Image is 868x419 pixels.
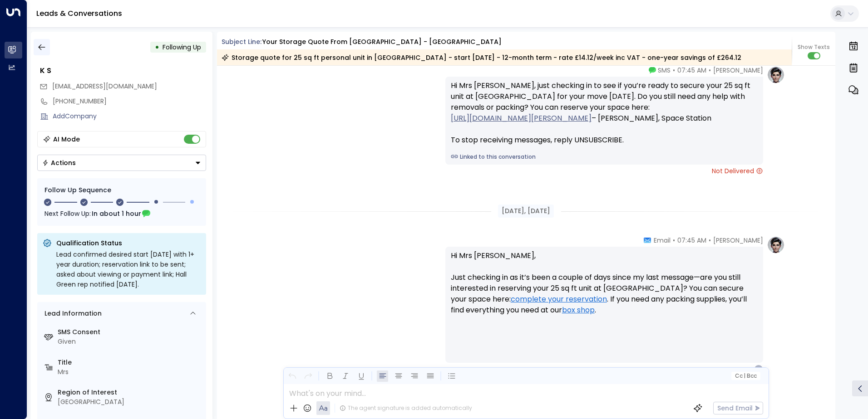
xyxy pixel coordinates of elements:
[44,185,199,195] div: Follow Up Sequence
[58,388,202,397] label: Region of Interest
[53,97,206,106] div: [PHONE_NUMBER]
[731,372,760,380] button: Cc|Bcc
[58,367,202,377] div: Mrs
[451,153,758,161] a: Linked to this conversation
[262,37,502,47] div: Your storage quote from [GEOGRAPHIC_DATA] - [GEOGRAPHIC_DATA]
[451,80,758,146] div: Hi Mrs [PERSON_NAME], just checking in to see if you’re ready to secure your 25 sq ft unit at [GE...
[42,159,76,167] div: Actions
[53,135,80,144] div: AI Mode
[58,327,202,337] label: SMS Consent
[53,112,206,121] div: AddCompany
[52,82,157,91] span: [EMAIL_ADDRESS][DOMAIN_NAME]
[52,82,157,91] span: khgyhh@gmail.com
[744,373,745,379] span: |
[673,66,675,75] span: •
[58,337,202,346] div: Given
[754,365,763,374] div: K
[713,66,763,75] span: [PERSON_NAME]
[451,113,592,124] a: [URL][DOMAIN_NAME][PERSON_NAME]
[654,236,671,245] span: Email
[92,209,141,219] span: In about 1 hour
[36,8,122,19] a: Leads & Conversations
[41,309,102,318] div: Lead Information
[658,66,671,75] span: SMS
[58,358,202,367] label: Title
[673,236,675,245] span: •
[37,155,206,171] div: Button group with a nested menu
[677,236,706,245] span: 07:45 AM
[709,236,711,245] span: •
[340,404,472,412] div: The agent signature is added automatically
[56,239,201,248] p: Qualification Status
[562,305,595,316] a: box shop
[498,205,554,218] div: [DATE], [DATE]
[286,370,298,382] button: Undo
[709,66,711,75] span: •
[302,370,314,382] button: Redo
[767,236,785,254] img: profile-logo.png
[163,43,201,52] span: Following Up
[222,37,261,46] span: Subject Line:
[767,66,785,84] img: profile-logo.png
[44,209,199,219] div: Next Follow Up:
[37,155,206,171] button: Actions
[511,294,607,305] a: complete your reservation
[713,236,763,245] span: [PERSON_NAME]
[56,249,201,289] div: Lead confirmed desired start [DATE] with 1+ year duration; reservation link to be sent; asked abo...
[798,43,830,51] span: Show Texts
[155,39,159,55] div: •
[40,65,206,76] div: K S
[712,166,763,175] span: Not Delivered
[677,66,706,75] span: 07:45 AM
[222,53,741,62] div: Storage quote for 25 sq ft personal unit in [GEOGRAPHIC_DATA] - start [DATE] - 12-month term - ra...
[451,250,758,326] p: Hi Mrs [PERSON_NAME], Just checking in as it’s been a couple of days since my last message—are yo...
[58,397,202,407] div: [GEOGRAPHIC_DATA]
[735,373,756,379] span: Cc Bcc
